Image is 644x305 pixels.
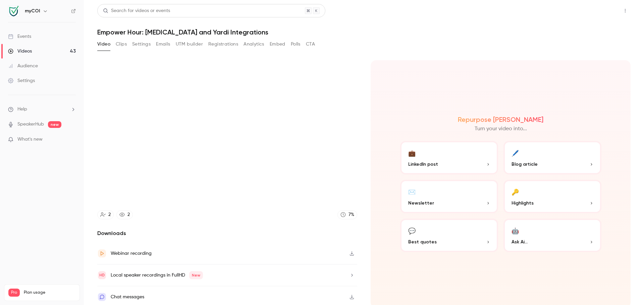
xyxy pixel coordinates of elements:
[408,148,416,158] div: 💼
[116,39,127,50] button: Clips
[17,136,43,143] span: What's new
[97,210,114,219] a: 2
[588,4,614,17] button: Share
[97,229,357,237] h2: Downloads
[25,8,40,14] h6: myCOI
[512,200,534,207] span: Highlights
[475,125,527,133] p: Turn your video into...
[400,219,498,252] button: 💬Best quotes
[306,39,315,50] button: CTA
[503,141,601,174] button: 🖊️Blog article
[108,211,111,218] div: 2
[503,180,601,213] button: 🔑Highlights
[8,77,35,84] div: Settings
[503,219,601,252] button: 🤖Ask Ai...
[408,225,416,236] div: 💬
[68,137,76,143] iframe: Noticeable Trigger
[337,210,357,219] a: 7%
[176,39,203,50] button: UTM builder
[458,116,543,124] h2: Repurpose [PERSON_NAME]
[270,39,285,50] button: Embed
[8,106,76,113] li: help-dropdown-opener
[408,238,437,245] span: Best quotes
[189,271,203,279] span: New
[8,33,31,40] div: Events
[348,211,354,218] div: 7 %
[8,48,32,55] div: Videos
[132,39,151,50] button: Settings
[408,161,438,168] span: LinkedIn post
[8,6,19,16] img: myCOI
[24,290,75,295] span: Plan usage
[408,200,434,207] span: Newsletter
[17,106,27,113] span: Help
[512,225,519,236] div: 🤖
[127,211,130,218] div: 2
[97,39,110,50] button: Video
[400,180,498,213] button: ✉️Newsletter
[111,293,144,301] div: Chat messages
[291,39,301,50] button: Polls
[512,238,528,245] span: Ask Ai...
[512,148,519,158] div: 🖊️
[8,289,20,297] span: Pro
[400,141,498,174] button: 💼LinkedIn post
[512,161,538,168] span: Blog article
[8,63,38,69] div: Audience
[97,28,631,36] h1: Empower Hour: [MEDICAL_DATA] and Yardi Integrations
[244,39,264,50] button: Analytics
[116,210,133,219] a: 2
[111,271,203,279] div: Local speaker recordings in FullHD
[156,39,170,50] button: Emails
[17,121,44,128] a: SpeakerHub
[208,39,238,50] button: Registrations
[408,186,416,197] div: ✉️
[512,186,519,197] div: 🔑
[48,121,61,128] span: new
[111,249,152,257] div: Webinar recording
[103,7,170,14] div: Search for videos or events
[620,5,631,16] button: Top Bar Actions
